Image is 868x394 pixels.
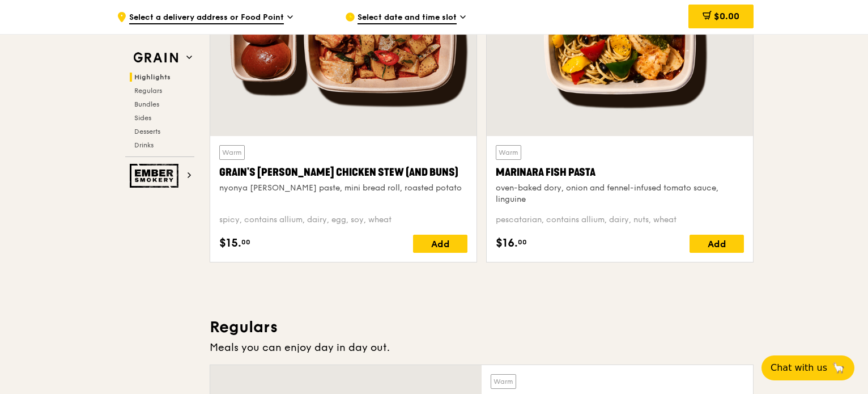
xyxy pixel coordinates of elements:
div: Meals you can enjoy day in day out. [210,340,754,355]
span: $15. [219,235,241,252]
span: $16. [496,235,518,252]
span: 00 [241,238,250,247]
span: Select date and time slot [358,12,457,24]
span: Sides [134,114,151,122]
img: Grain web logo [130,48,182,68]
div: Warm [219,145,245,160]
h3: Regulars [210,317,754,337]
span: Chat with us [771,361,827,375]
span: 00 [518,238,527,247]
span: Regulars [134,87,162,95]
span: Select a delivery address or Food Point [129,12,284,24]
div: Marinara Fish Pasta [496,164,744,180]
span: Desserts [134,128,160,135]
span: $0.00 [714,11,739,22]
div: Grain's [PERSON_NAME] Chicken Stew (and buns) [219,164,467,180]
button: Chat with us🦙 [761,355,854,380]
div: spicy, contains allium, dairy, egg, soy, wheat [219,214,467,226]
span: Drinks [134,141,154,149]
img: Ember Smokery web logo [130,164,182,188]
div: pescatarian, contains allium, dairy, nuts, wheat [496,214,744,226]
div: oven-baked dory, onion and fennel-infused tomato sauce, linguine [496,183,744,205]
span: 🦙 [832,361,845,375]
span: Highlights [134,73,171,81]
span: Bundles [134,100,159,108]
div: Warm [491,374,516,389]
div: Warm [496,145,521,160]
div: Add [413,235,467,253]
div: nyonya [PERSON_NAME] paste, mini bread roll, roasted potato [219,183,467,194]
div: Add [690,235,744,253]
